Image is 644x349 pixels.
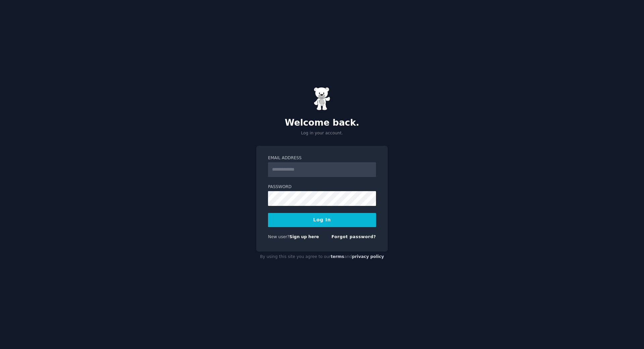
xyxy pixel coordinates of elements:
[256,118,388,128] h2: Welcome back.
[268,184,376,190] label: Password
[256,252,388,262] div: By using this site you agree to our and
[352,254,384,259] a: privacy policy
[256,130,388,136] p: Log in your account.
[331,234,376,239] a: Forgot password?
[268,155,376,161] label: Email Address
[268,234,289,239] span: New user?
[289,234,319,239] a: Sign up here
[331,254,344,259] a: terms
[314,87,330,111] img: Gummy Bear
[268,213,376,227] button: Log In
